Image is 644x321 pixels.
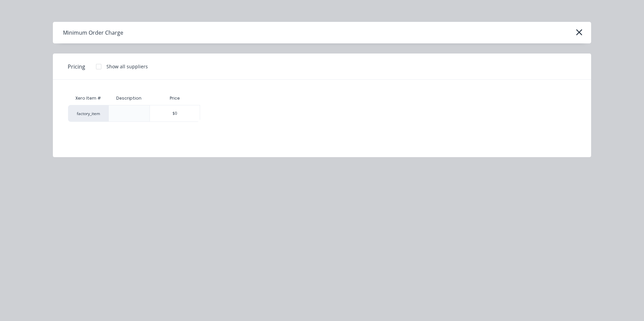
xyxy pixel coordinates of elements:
span: Pricing [68,63,85,71]
div: Xero Item # [68,92,108,105]
div: Minimum Order Charge [63,29,123,37]
div: Show all suppliers [106,63,148,70]
div: $0 [150,105,200,121]
div: Description [111,90,147,107]
div: Price [150,92,200,105]
div: factory_item [68,105,108,122]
